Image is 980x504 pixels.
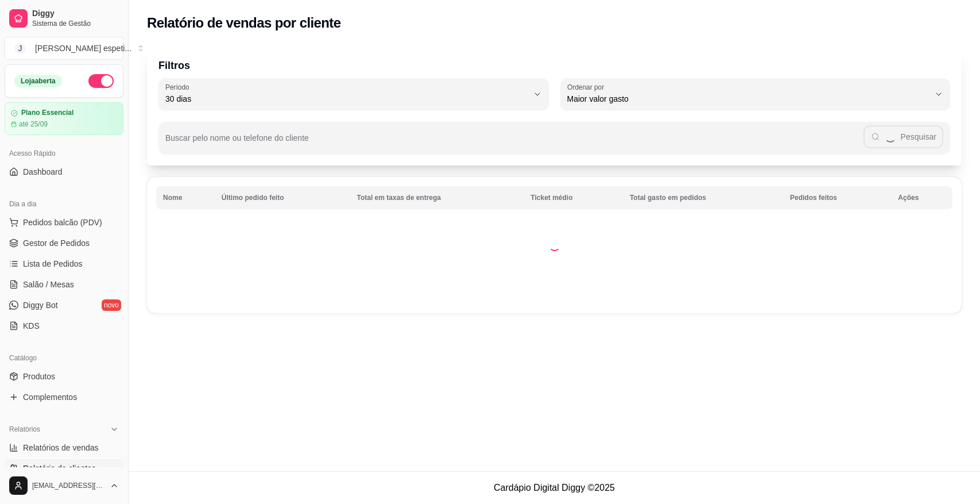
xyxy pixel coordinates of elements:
article: Plano Essencial [21,109,73,117]
a: Relatórios de vendas [5,438,123,457]
div: Dia a dia [5,195,123,213]
span: Maior valor gasto [567,93,930,105]
span: J [14,43,26,54]
span: Complementos [23,391,77,403]
div: Loading [549,240,560,251]
span: Produtos [23,371,55,382]
a: DiggySistema de Gestão [5,5,123,32]
button: Pedidos balcão (PDV) [5,213,123,232]
a: Relatório de clientes [5,459,123,478]
button: Select a team [5,37,123,60]
div: [PERSON_NAME] espeti ... [35,43,131,54]
h2: Relatório de vendas por cliente [147,14,341,32]
button: Ordenar porMaior valor gasto [560,78,951,110]
article: até 25/09 [19,120,48,129]
span: Lista de Pedidos [23,258,83,270]
a: KDS [5,317,123,335]
span: Diggy [32,9,119,19]
a: Diggy Botnovo [5,296,123,314]
span: Relatórios de vendas [23,442,99,453]
button: Alterar Status [88,74,114,88]
span: Sistema de Gestão [32,19,119,28]
a: Plano Essencialaté 25/09 [5,102,123,135]
a: Lista de Pedidos [5,255,123,273]
span: Relatórios [9,425,40,434]
p: Filtros [158,57,950,74]
a: Salão / Mesas [5,275,123,294]
button: Período30 dias [158,78,549,110]
span: Diggy Bot [23,299,58,311]
a: Dashboard [5,163,123,181]
div: Loja aberta [14,75,62,87]
label: Ordenar por [567,82,608,92]
span: Gestor de Pedidos [23,237,90,249]
a: Produtos [5,367,123,386]
span: Pedidos balcão (PDV) [23,217,102,228]
div: Acesso Rápido [5,144,123,163]
a: Complementos [5,388,123,406]
span: Dashboard [23,166,63,178]
span: 30 dias [165,93,528,105]
input: Buscar pelo nome ou telefone do cliente [165,137,863,148]
span: [EMAIL_ADDRESS][DOMAIN_NAME] [32,481,105,490]
div: Catálogo [5,349,123,367]
label: Período [165,82,193,92]
button: [EMAIL_ADDRESS][DOMAIN_NAME] [5,472,123,499]
a: Gestor de Pedidos [5,234,123,252]
span: Relatório de clientes [23,463,96,474]
span: Salão / Mesas [23,279,74,290]
span: KDS [23,320,40,332]
footer: Cardápio Digital Diggy © 2025 [129,471,980,504]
